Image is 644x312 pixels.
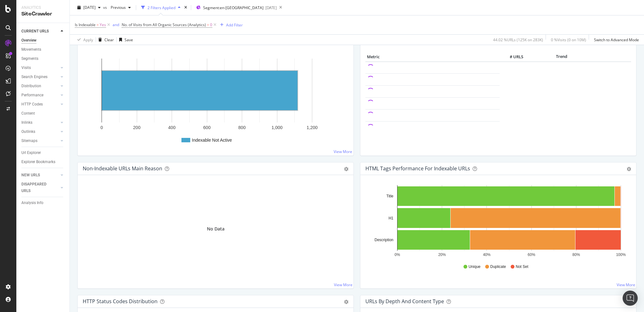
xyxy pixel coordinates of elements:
[21,128,35,135] div: Outlinks
[21,119,32,126] div: Inlinks
[113,22,119,27] div: and
[21,119,59,126] a: Inlinks
[21,138,59,144] a: Sitemaps
[516,264,528,269] span: Not Set
[117,35,133,45] button: Save
[83,37,93,42] div: Apply
[203,5,264,10] span: Segment: en-[GEOGRAPHIC_DATA]
[21,55,38,62] div: Segments
[500,52,525,62] th: # URLS
[21,172,59,179] a: NEW URLS
[551,37,586,42] div: 0 % Visits ( 0 on 10M )
[21,65,59,71] a: Visits
[21,46,41,53] div: Movements
[203,125,211,130] text: 600
[75,22,96,27] span: Is Indexable
[21,159,65,165] a: Explorer Bookmarks
[21,138,37,144] div: Sitemaps
[395,252,400,257] text: 0%
[83,165,162,172] div: Non-Indexable URLs Main Reason
[83,5,96,10] span: 2025 Aug. 10th
[365,52,500,62] th: Metric
[21,110,65,117] a: Content
[21,92,59,99] a: Performance
[490,264,506,269] span: Duplicate
[17,37,22,42] img: tab_domain_overview_orange.svg
[207,22,209,27] span: =
[16,16,69,21] div: Domain: [DOMAIN_NAME]
[97,22,99,27] span: =
[63,37,68,42] img: tab_keywords_by_traffic_grey.svg
[365,298,444,304] div: URLs by Depth and Content Type
[344,300,348,304] div: gear
[75,35,93,45] button: Apply
[192,138,232,143] text: Indexable Not Active
[10,16,15,21] img: website_grey.svg
[271,125,282,130] text: 1,000
[386,194,394,198] text: Title
[21,83,41,89] div: Distribution
[69,37,106,41] div: Keywords by Traffic
[83,298,158,304] div: HTTP Status Codes Distribution
[525,52,598,62] th: Trend
[21,181,59,194] a: DISAPPEARED URLS
[133,125,141,130] text: 200
[21,83,59,89] a: Distribution
[83,52,346,150] div: A chart.
[139,3,183,13] button: 2 Filters Applied
[21,101,59,108] a: HTTP Codes
[483,252,491,257] text: 40%
[344,167,348,171] div: gear
[21,5,64,10] div: Analytics
[168,125,176,130] text: 400
[21,181,53,194] div: DISAPPEARED URLS
[365,185,629,258] div: A chart.
[108,3,133,13] button: Previous
[334,282,353,287] a: View More
[21,101,43,108] div: HTTP Codes
[210,20,212,29] span: 0
[10,10,15,15] img: logo_orange.svg
[21,37,36,44] div: Overview
[21,110,35,117] div: Content
[183,4,188,11] div: times
[21,200,43,206] div: Analysis Info
[572,252,580,257] text: 80%
[21,65,31,71] div: Visits
[469,264,480,269] span: Unique
[207,226,225,232] div: No Data
[147,5,175,10] div: 2 Filters Applied
[21,128,59,135] a: Outlinks
[375,238,393,242] text: Description
[21,37,65,44] a: Overview
[21,28,49,35] div: CURRENT URLS
[21,92,43,99] div: Performance
[265,5,277,10] div: [DATE]
[104,37,114,42] div: Clear
[334,149,352,154] a: View More
[226,22,243,27] div: Add Filter
[108,5,126,10] span: Previous
[493,37,543,42] div: 44.02 % URLs ( 125K on 283K )
[21,28,59,35] a: CURRENT URLS
[96,35,114,45] button: Clear
[21,150,41,156] div: Url Explorer
[21,172,40,179] div: NEW URLS
[100,20,106,29] span: Yes
[438,252,446,257] text: 20%
[218,21,243,29] button: Add Filter
[21,74,59,80] a: Search Engines
[21,55,65,62] a: Segments
[627,167,631,171] div: gear
[365,165,470,172] div: HTML Tags Performance for Indexable URLs
[389,216,394,220] text: H1
[75,3,103,13] button: [DATE]
[122,22,206,27] span: No. of Visits from All Organic Sources (Analytics)
[125,37,133,42] div: Save
[616,252,626,257] text: 100%
[594,37,639,42] div: Switch to Advanced Mode
[194,3,277,13] button: Segment:en-[GEOGRAPHIC_DATA][DATE]
[103,5,108,10] span: vs
[528,252,535,257] text: 60%
[307,125,318,130] text: 1,200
